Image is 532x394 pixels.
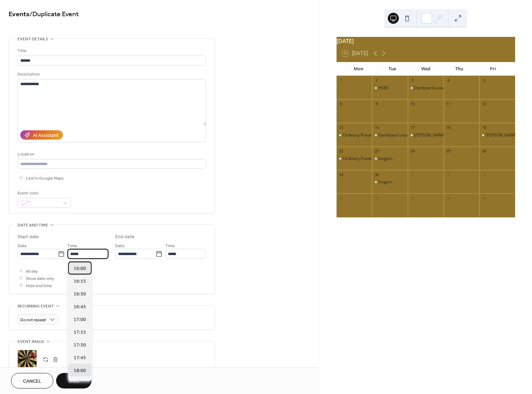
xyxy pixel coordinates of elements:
[339,125,344,130] div: 15
[337,37,515,45] div: [DATE]
[375,62,409,76] div: Tue
[410,149,415,154] div: 24
[374,78,379,83] div: 2
[374,125,379,130] div: 16
[67,242,77,250] span: Time
[409,62,443,76] div: Wed
[481,195,487,201] div: 10
[337,132,372,138] div: Ordinary Punters
[372,85,408,91] div: HSBC
[414,132,446,138] div: [PERSON_NAME]
[18,222,48,229] span: Date and time
[74,329,86,336] span: 17:15
[11,373,53,388] button: Cancel
[446,172,451,177] div: 2
[18,47,205,54] div: Title
[374,101,379,107] div: 9
[18,151,205,158] div: Location
[372,179,408,185] div: Singers
[410,101,415,107] div: 10
[56,373,92,388] button: Save
[18,71,205,78] div: Description
[378,179,393,185] div: Singers
[372,132,408,138] div: Dartboard unavailable
[9,8,30,21] a: Events
[414,85,457,91] div: Dartboard unavailable
[337,156,372,162] div: Ordinary Punters
[18,233,39,241] div: Start date
[339,195,344,201] div: 6
[18,350,37,369] div: ;
[339,149,344,154] div: 22
[481,101,487,107] div: 12
[374,149,379,154] div: 23
[446,125,451,130] div: 18
[74,316,86,323] span: 17:00
[408,132,444,138] div: Andrea
[26,175,64,182] span: Link to Google Maps
[115,242,125,250] span: Date
[479,132,515,138] div: John
[408,85,444,91] div: Dartboard unavailable
[74,354,86,362] span: 17:45
[26,282,52,290] span: Hide end time
[115,233,135,241] div: End date
[18,303,54,310] span: Recurring event
[339,172,344,177] div: 29
[165,242,175,250] span: Time
[26,268,38,275] span: All day
[339,101,344,107] div: 8
[378,85,389,91] div: HSBC
[18,190,69,197] div: Event color
[476,62,510,76] div: Fri
[481,149,487,154] div: 26
[74,303,86,311] span: 16:45
[481,172,487,177] div: 3
[33,132,58,139] div: AI Assistant
[410,172,415,177] div: 1
[342,62,375,76] div: Mon
[20,130,63,140] button: AI Assistant
[446,149,451,154] div: 25
[18,242,27,250] span: Date
[343,132,375,138] div: Ordinary Punters
[26,275,54,282] span: Show date only
[339,78,344,83] div: 1
[18,36,48,43] span: Event details
[343,156,375,162] div: Ordinary Punters
[410,195,415,201] div: 8
[378,132,421,138] div: Dartboard unavailable
[74,265,86,272] span: 16:00
[378,156,393,162] div: Singers
[446,101,451,107] div: 11
[443,62,476,76] div: Thu
[374,172,379,177] div: 30
[481,78,487,83] div: 5
[486,132,518,138] div: [PERSON_NAME]
[68,378,79,385] span: Save
[446,195,451,201] div: 9
[74,278,86,285] span: 16:15
[410,78,415,83] div: 3
[23,378,41,385] span: Cancel
[372,156,408,162] div: Singers
[74,342,86,349] span: 17:30
[446,78,451,83] div: 4
[374,195,379,201] div: 7
[18,338,44,345] span: Event image
[74,380,86,387] span: 18:15
[30,8,79,21] span: / Duplicate Event
[74,291,86,298] span: 16:30
[20,316,46,324] span: Do not repeat
[74,367,86,374] span: 18:00
[481,125,487,130] div: 19
[410,125,415,130] div: 17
